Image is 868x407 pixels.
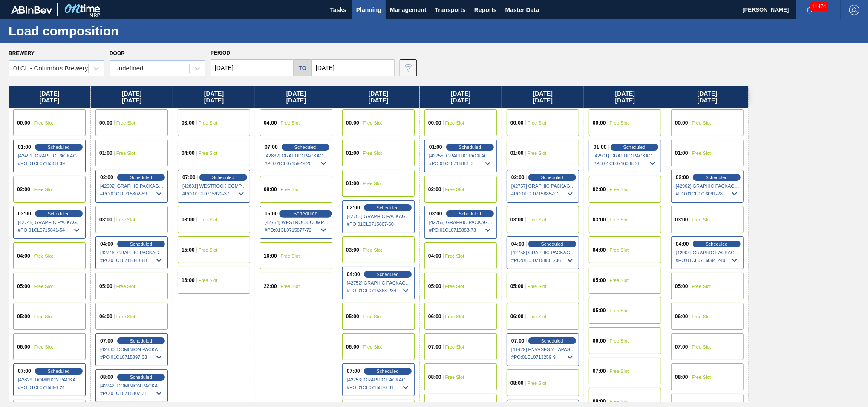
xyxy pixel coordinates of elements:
span: Scheduled [541,241,563,247]
span: Free Slot [692,151,711,156]
span: 15:00 [182,247,195,253]
span: 01:00 [429,145,442,150]
span: [41429] ENVASES Y TAPAS MODELO S A DE - 0008257397 [511,347,575,352]
span: Scheduled [48,211,70,216]
div: [DATE] [DATE] [584,86,666,108]
span: Free Slot [116,120,136,125]
span: 06:00 [593,338,606,343]
span: 06:00 [346,344,359,349]
span: 05:00 [593,308,606,313]
span: 04:00 [182,151,195,156]
span: 02:00 [100,175,113,180]
span: Transports [435,5,466,15]
span: 03:00 [18,211,31,216]
button: icon-filter-gray [400,59,417,76]
div: [DATE] [DATE] [91,86,173,108]
span: 15:00 [265,211,278,216]
span: Scheduled [541,175,563,180]
span: Free Slot [445,253,464,259]
span: 04:00 [347,272,360,277]
span: # PO : 01CL0716091-28 [676,189,740,199]
span: 07:00 [265,145,278,150]
span: Free Slot [445,120,464,125]
span: Free Slot [610,247,629,253]
span: Scheduled [130,175,152,180]
span: Scheduled [130,375,152,380]
span: 00:00 [346,120,359,125]
span: 00:00 [510,120,524,125]
span: 01:00 [346,181,359,186]
span: Free Slot [528,120,547,125]
span: 06:00 [17,344,30,349]
span: Free Slot [34,120,53,125]
span: 04:00 [511,241,525,247]
span: Free Slot [34,314,53,319]
div: [DATE] [DATE] [666,86,748,108]
span: Master Data [505,5,539,15]
span: Scheduled [48,369,70,374]
span: # PO : 01CL0715807-31 [100,388,164,398]
div: 01CL - Columbus Brewery [13,65,88,72]
span: 04:00 [428,253,441,259]
span: 07:00 [18,369,31,374]
span: 06:00 [99,314,112,319]
img: icon-filter-gray [403,63,413,73]
span: 03:00 [429,211,442,216]
span: Free Slot [610,120,629,125]
span: Free Slot [199,120,218,125]
span: 08:00 [675,375,688,380]
span: Free Slot [610,278,629,283]
div: [DATE] [DATE] [255,86,337,108]
span: 08:00 [510,381,524,386]
span: 03:00 [346,247,359,253]
span: Scheduled [459,211,481,216]
span: Free Slot [445,344,464,349]
span: 07:00 [511,338,525,343]
span: Free Slot [199,278,218,283]
span: Free Slot [528,314,547,319]
span: # PO : 01CL0715897-33 [100,352,164,362]
span: [42832] GRAPHIC PACKAGING INTERNATIONA - 0008221069 [265,153,329,158]
span: Scheduled [623,145,646,150]
span: 02:00 [428,187,441,192]
span: # PO : 01CL0715802-59 [100,189,164,199]
span: Scheduled [212,175,234,180]
span: 01:00 [510,151,524,156]
span: 06:00 [510,314,524,319]
span: 22:00 [264,284,277,289]
span: [42757] GRAPHIC PACKAGING INTERNATIONA - 0008221069 [511,183,575,189]
span: Free Slot [281,253,300,259]
span: Free Slot [692,344,711,349]
span: 03:00 [182,120,195,125]
span: Free Slot [610,187,629,192]
span: 03:00 [510,217,524,222]
span: Scheduled [706,241,728,247]
span: 00:00 [593,120,606,125]
span: Reports [474,5,497,15]
span: Planning [356,5,381,15]
span: Free Slot [610,217,629,222]
span: Free Slot [34,253,53,259]
span: Free Slot [445,284,464,289]
h5: to [299,65,306,71]
span: Free Slot [281,187,300,192]
span: 05:00 [510,284,524,289]
span: 02:00 [676,175,689,180]
span: Scheduled [377,369,399,374]
span: 04:00 [100,241,113,247]
span: [42491] GRAPHIC PACKAGING INTERNATIONA - 0008221069 [18,153,82,158]
span: Free Slot [363,120,382,125]
input: mm/dd/yyyy [211,59,294,76]
span: Free Slot [692,120,711,125]
span: Free Slot [445,187,464,192]
div: Undefined [114,65,143,72]
span: 01:00 [594,145,607,150]
span: 04:00 [593,247,606,253]
span: Free Slot [610,399,629,404]
span: Free Slot [528,151,547,156]
span: # PO : 01CL0715848-68 [100,255,164,265]
span: Scheduled [706,175,728,180]
span: Free Slot [692,284,711,289]
span: [42755] GRAPHIC PACKAGING INTERNATIONA - 0008221069 [429,153,493,158]
span: 08:00 [428,375,441,380]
